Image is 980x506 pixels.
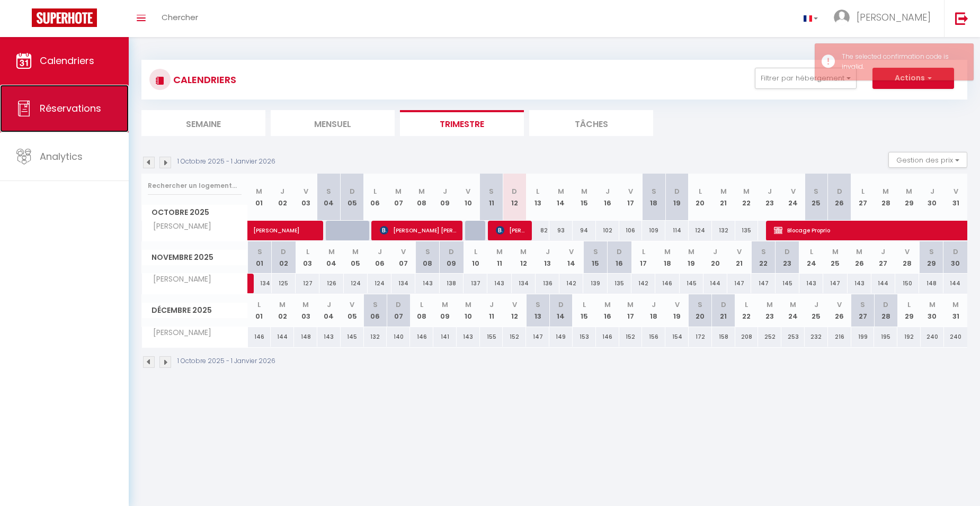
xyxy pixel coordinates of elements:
[32,8,97,27] img: Super Booking
[930,186,934,196] abbr: J
[503,174,526,221] th: 12
[474,247,477,257] abbr: L
[387,327,410,347] div: 140
[842,52,963,72] div: The selected confirmation code is invalid.
[558,186,564,196] abbr: M
[526,327,549,347] div: 147
[549,174,573,221] th: 14
[837,186,842,196] abbr: D
[727,241,751,274] th: 21
[871,274,895,293] div: 144
[919,274,943,293] div: 148
[306,247,309,257] abbr: L
[874,294,897,327] th: 28
[698,300,702,310] abbr: S
[776,274,799,293] div: 145
[344,274,368,293] div: 124
[487,274,511,293] div: 143
[466,186,470,196] abbr: V
[418,186,425,196] abbr: M
[897,174,921,221] th: 29
[712,174,735,221] th: 21
[735,294,759,327] th: 22
[420,300,423,310] abbr: L
[368,241,391,274] th: 06
[689,294,712,327] th: 20
[380,220,458,240] span: [PERSON_NAME] [PERSON_NAME]
[675,300,680,310] abbr: V
[799,274,823,293] div: 143
[755,68,857,89] button: Filtrer par hébergement
[387,294,410,327] th: 07
[851,174,875,221] th: 27
[596,327,619,347] div: 146
[583,274,607,293] div: 139
[465,300,471,310] abbr: M
[425,247,430,257] abbr: S
[503,327,526,347] div: 152
[619,174,643,221] th: 17
[248,327,271,347] div: 146
[141,110,265,136] li: Semaine
[512,300,517,310] abbr: V
[248,294,271,327] th: 01
[652,186,656,196] abbr: S
[895,241,919,274] th: 28
[828,327,851,347] div: 216
[317,174,341,221] th: 04
[907,300,911,310] abbr: L
[883,186,889,196] abbr: M
[837,300,842,310] abbr: V
[341,174,364,221] th: 05
[352,247,359,257] abbr: M
[906,186,912,196] abbr: M
[512,186,517,196] abbr: D
[720,186,727,196] abbr: M
[735,174,759,221] th: 22
[712,221,735,240] div: 132
[642,327,665,347] div: 156
[703,274,727,293] div: 144
[751,274,775,293] div: 147
[642,247,645,257] abbr: L
[761,247,766,257] abbr: S
[457,294,480,327] th: 10
[573,294,596,327] th: 15
[549,221,573,240] div: 93
[955,12,968,25] img: logout
[953,247,958,257] abbr: D
[758,327,781,347] div: 252
[558,300,564,310] abbr: D
[583,300,586,310] abbr: L
[689,221,712,240] div: 124
[573,174,596,221] th: 15
[248,274,272,293] div: 134
[810,247,813,257] abbr: L
[512,274,536,293] div: 134
[929,300,936,310] abbr: M
[271,327,294,347] div: 144
[743,186,750,196] abbr: M
[828,174,851,221] th: 26
[834,10,850,25] img: ...
[395,186,402,196] abbr: M
[619,221,643,240] div: 106
[294,327,317,347] div: 148
[737,247,742,257] abbr: V
[874,174,897,221] th: 28
[280,186,284,196] abbr: J
[529,110,653,136] li: Tâches
[861,186,865,196] abbr: L
[605,186,610,196] abbr: J
[433,294,457,327] th: 09
[319,274,343,293] div: 126
[593,247,598,257] abbr: S
[549,327,573,347] div: 149
[814,300,818,310] abbr: J
[745,300,748,310] abbr: L
[253,215,326,235] span: [PERSON_NAME]
[814,186,818,196] abbr: S
[828,294,851,327] th: 26
[341,327,364,347] div: 145
[443,186,447,196] abbr: J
